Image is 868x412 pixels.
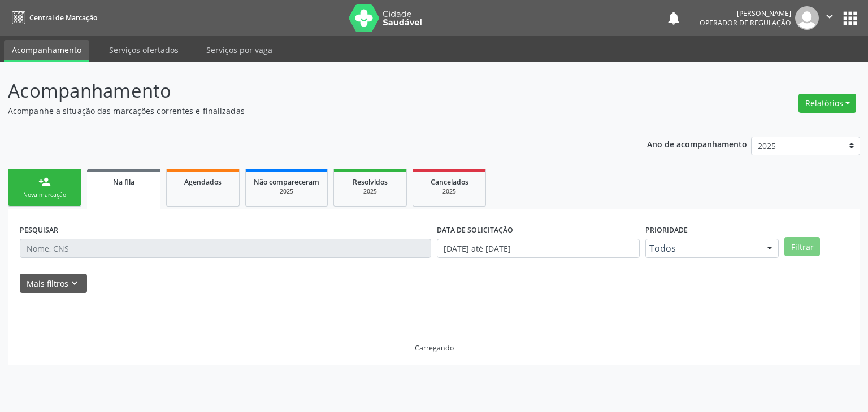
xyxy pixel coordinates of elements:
div: person_add [38,176,51,188]
span: Agendados [184,177,222,187]
a: Central de Marcação [8,8,97,27]
div: Carregando [415,343,454,353]
input: Selecione um intervalo [437,239,640,258]
button: Relatórios [798,94,856,113]
a: Acompanhamento [4,40,89,62]
button:  [819,6,840,30]
i:  [823,10,836,23]
label: Prioridade [645,221,688,239]
label: PESQUISAR [20,221,58,239]
p: Acompanhamento [8,77,605,105]
span: Central de Marcação [29,13,97,23]
a: Serviços por vaga [198,40,280,60]
img: img [795,6,819,30]
div: 2025 [342,187,398,196]
p: Acompanhe a situação das marcações correntes e finalizadas [8,105,605,117]
button: notifications [666,10,682,26]
label: DATA DE SOLICITAÇÃO [437,221,513,239]
div: 2025 [421,187,478,196]
a: Serviços ofertados [101,40,186,60]
input: Nome, CNS [20,239,431,258]
button: Filtrar [784,237,820,256]
span: Operador de regulação [700,18,791,28]
button: apps [840,8,860,28]
span: Resolvidos [353,177,388,187]
span: Cancelados [431,177,468,187]
div: [PERSON_NAME] [700,8,791,18]
div: 2025 [254,187,319,196]
button: Mais filtroskeyboard_arrow_down [20,274,87,293]
span: Na fila [113,177,134,187]
span: Todos [649,243,756,254]
i: keyboard_arrow_down [68,277,81,290]
p: Ano de acompanhamento [647,137,747,151]
span: Não compareceram [254,177,319,187]
div: Nova marcação [16,191,73,199]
